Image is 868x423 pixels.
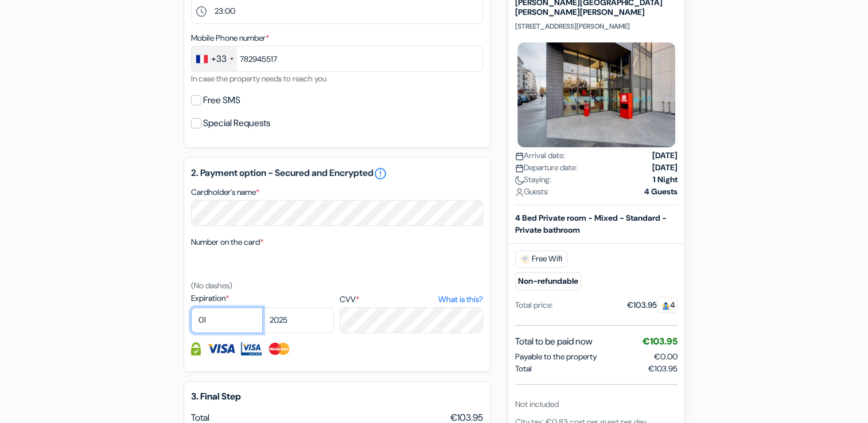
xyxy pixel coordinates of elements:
[241,342,262,355] img: Visa Electron
[203,115,270,131] label: Special Requests
[652,161,678,173] strong: [DATE]
[648,362,678,374] span: €103.95
[643,335,678,347] span: €103.95
[515,151,524,160] img: calendar.svg
[515,161,577,173] span: Departure date:
[515,250,567,267] span: Free Wifi
[515,212,667,234] b: 4 Bed Private room - Mixed - Standard - Private bathroom
[515,149,565,161] span: Arrival date:
[515,350,597,362] span: Payable to the property
[191,73,326,84] small: In case the property needs to reach you
[515,362,532,374] span: Total
[211,52,227,66] div: +33
[515,173,551,185] span: Staying:
[515,299,553,311] div: Total price:
[627,299,678,311] div: €103.95
[515,187,524,196] img: user_icon.svg
[267,342,291,355] img: Master Card
[191,391,483,402] h5: 3. Final Step
[373,167,387,181] a: error_outline
[207,342,235,355] img: Visa
[191,46,483,72] input: 6 12 34 56 78
[515,163,524,172] img: calendar.svg
[515,272,581,289] small: Non-refundable
[191,32,269,44] label: Mobile Phone number
[654,351,678,361] span: €0.00
[191,292,334,304] label: Expiration
[191,280,232,291] small: (No dashes)
[438,293,482,305] a: What is this?
[191,236,263,248] label: Number on the card
[340,293,482,305] label: CVV
[191,342,201,355] img: Credit card information fully secured and encrypted
[653,173,678,185] strong: 1 Night
[515,398,678,410] div: Not included
[657,296,678,312] span: 4
[203,92,240,108] label: Free SMS
[515,21,678,30] p: [STREET_ADDRESS][PERSON_NAME]
[515,334,593,348] span: Total to be paid now
[661,301,670,310] img: guest.svg
[644,185,678,197] strong: 4 Guests
[191,186,259,198] label: Cardholder’s name
[520,254,530,263] img: free_wifi.svg
[192,46,237,71] div: France: +33
[515,185,549,197] span: Guests:
[652,149,678,161] strong: [DATE]
[515,175,524,184] img: moon.svg
[191,167,483,181] h5: 2. Payment option - Secured and Encrypted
